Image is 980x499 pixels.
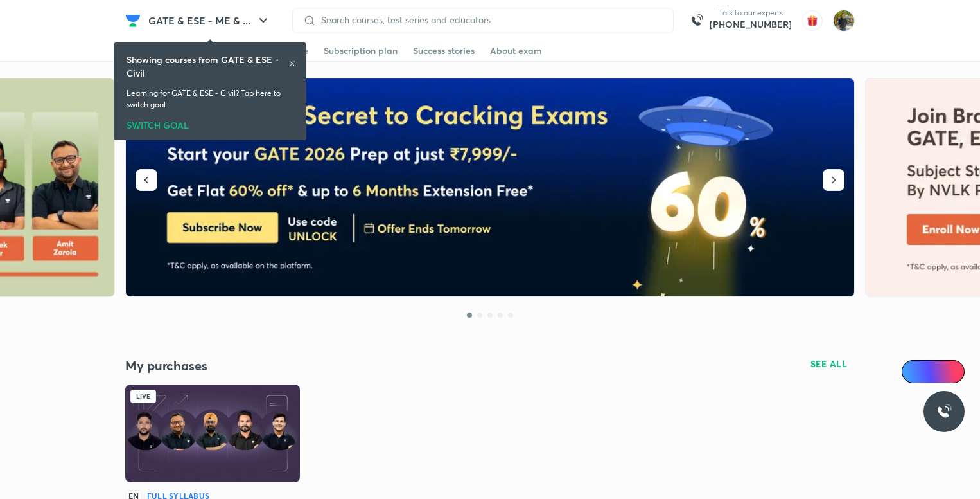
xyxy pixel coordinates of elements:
[127,53,288,80] h6: Showing courses from GATE & ESE - Civil
[490,41,542,61] a: About exam
[324,44,398,57] div: Subscription plan
[413,44,475,57] div: Success stories
[909,367,920,377] img: Icon
[127,116,293,130] div: SWITCH GOAL
[710,8,792,18] p: Talk to our experts
[710,18,792,31] a: [PHONE_NUMBER]
[803,354,855,374] button: SEE ALL
[130,390,156,403] div: Live
[684,8,710,33] img: call-us
[413,41,475,61] a: Success stories
[923,367,957,377] span: Ai Doubts
[833,10,855,32] img: shubham rawat
[490,44,542,57] div: About exam
[125,385,300,482] img: Batch Thumbnail
[141,8,279,33] button: GATE & ESE - ME & ...
[810,359,848,368] span: SEE ALL
[902,360,965,383] a: Ai Doubts
[936,404,952,419] img: ttu
[127,87,293,111] p: Learning for GATE & ESE - Civil? Tap here to switch goal
[802,10,823,31] img: avatar
[316,15,663,25] input: Search courses, test series and educators
[125,358,490,374] h4: My purchases
[324,41,398,61] a: Subscription plan
[125,13,141,28] img: Company Logo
